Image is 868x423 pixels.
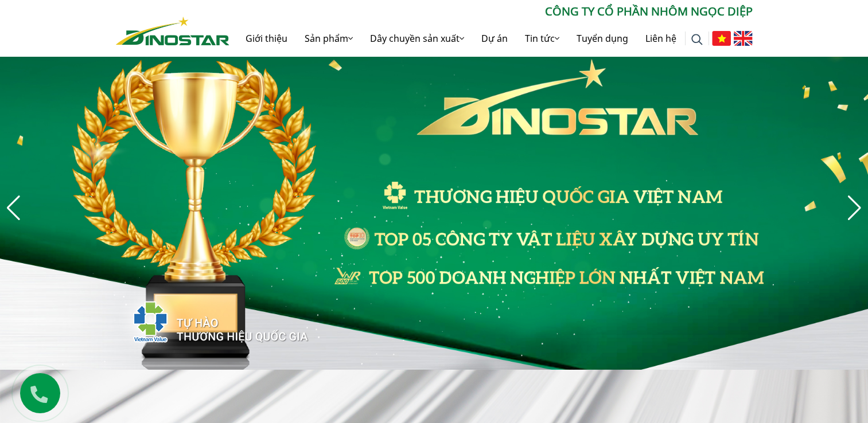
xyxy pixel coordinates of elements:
img: Nhôm Dinostar [116,17,229,45]
a: Tuyển dụng [568,20,637,57]
a: Liên hệ [637,20,685,57]
a: Dây chuyền sản xuất [361,20,473,57]
a: Giới thiệu [237,20,296,57]
img: English [734,31,753,46]
img: search [691,34,703,45]
div: Previous slide [6,195,21,221]
a: Dự án [473,20,516,57]
img: thqg [99,280,310,358]
img: Tiếng Việt [712,31,731,46]
a: Sản phẩm [296,20,361,57]
a: Tin tức [516,20,568,57]
a: Nhôm Dinostar [116,14,229,45]
p: CÔNG TY CỔ PHẦN NHÔM NGỌC DIỆP [229,3,753,20]
div: Next slide [847,195,862,221]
